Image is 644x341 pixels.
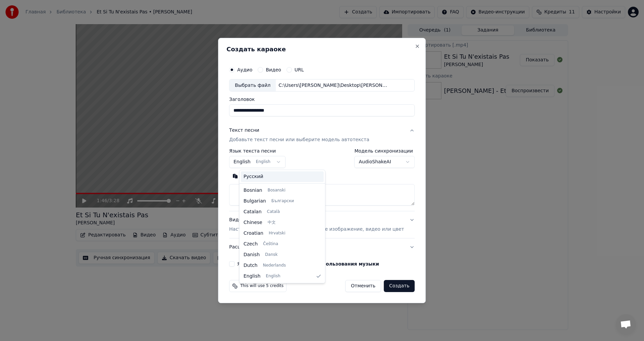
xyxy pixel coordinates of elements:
[244,251,260,258] span: Danish
[263,241,278,247] span: Čeština
[244,173,263,180] span: Русский
[265,252,277,258] span: Dansk
[244,219,262,226] span: Chinese
[244,187,262,194] span: Bosnian
[244,209,262,215] span: Catalan
[244,262,258,269] span: Dutch
[268,188,285,193] span: Bosanski
[266,274,280,279] span: English
[271,198,294,204] span: Български
[268,220,276,225] span: 中文
[269,231,285,236] span: Hrvatski
[244,198,266,205] span: Bulgarian
[244,273,261,280] span: English
[244,241,258,247] span: Czech
[244,230,263,237] span: Croatian
[263,263,286,268] span: Nederlands
[267,209,280,215] span: Català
